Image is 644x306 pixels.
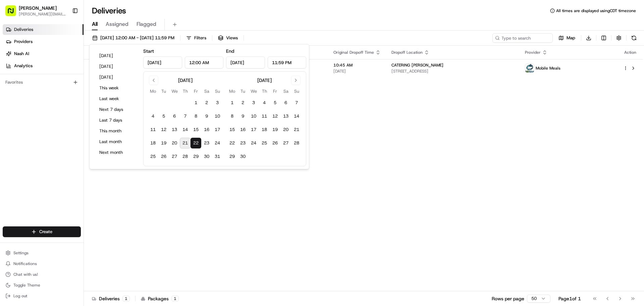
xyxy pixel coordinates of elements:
img: Nash [7,7,20,20]
button: 5 [158,111,169,122]
button: 24 [248,138,259,148]
div: [DATE] [178,77,193,84]
img: 9188753566659_6852d8bf1fb38e338040_72.png [14,64,26,76]
button: 8 [191,111,201,122]
button: 6 [280,97,291,108]
th: Thursday [259,88,270,95]
span: 10:45 AM [333,62,381,68]
h1: Deliveries [92,5,126,16]
button: 3 [212,97,223,108]
button: 12 [158,124,169,135]
button: 4 [148,111,158,122]
div: 1 [122,296,130,302]
button: Go to next month [291,76,301,85]
div: 💻 [57,151,62,156]
span: Toggle Theme [13,282,40,288]
button: 20 [280,124,291,135]
input: Type to search [492,33,553,43]
th: Tuesday [158,88,169,95]
span: Flagged [137,20,156,28]
span: [PERSON_NAME] [21,104,54,110]
th: Wednesday [248,88,259,95]
span: Pylon [67,167,81,172]
button: 9 [237,111,248,122]
button: [PERSON_NAME] [19,5,57,11]
button: 30 [201,151,212,162]
button: [PERSON_NAME][EMAIL_ADDRESS][DOMAIN_NAME] [19,11,67,17]
button: 7 [180,111,191,122]
input: Date [226,56,265,69]
button: 5 [270,97,280,108]
button: 26 [270,138,280,148]
button: 18 [259,124,270,135]
button: Refresh [629,33,639,43]
button: 23 [237,138,248,148]
span: CATERING [PERSON_NAME] [391,62,443,68]
input: Clear [17,43,111,50]
div: Favorites [3,77,81,88]
button: 26 [158,151,169,162]
button: 19 [158,138,169,148]
button: Last 7 days [96,116,137,125]
span: [DATE] [59,104,73,110]
div: Packages [141,295,179,302]
button: [DATE] [96,62,137,71]
button: 25 [148,151,158,162]
a: Deliveries [3,24,84,35]
button: 6 [169,111,180,122]
span: Analytics [14,63,33,69]
button: This month [96,126,137,136]
span: Chat with us! [13,272,38,277]
span: [DATE] [333,69,381,74]
button: This week [96,83,137,93]
button: 30 [237,151,248,162]
img: 1736555255976-a54dd68f-1ca7-489b-9aae-adbdc363a1c4 [13,104,19,110]
th: Friday [191,88,201,95]
img: Masood Aslam [7,98,17,108]
button: 9 [201,111,212,122]
div: Past conversations [7,87,45,93]
span: Settings [13,250,29,256]
th: Saturday [280,88,291,95]
button: 7 [291,97,302,108]
label: End [226,48,234,54]
button: Go to previous month [149,76,158,85]
button: 15 [191,124,201,135]
p: Rows per page [492,295,524,302]
th: Sunday [291,88,302,95]
span: Providers [14,39,33,45]
th: Tuesday [237,88,248,95]
button: [DATE] [96,73,137,82]
th: Monday [148,88,158,95]
button: 15 [227,124,237,135]
span: • [56,104,58,110]
span: Notifications [13,261,37,266]
span: Original Dropoff Time [333,50,374,55]
button: 3 [248,97,259,108]
button: 28 [291,138,302,148]
button: 24 [212,138,223,148]
button: Next 7 days [96,105,137,114]
img: MM.png [525,64,534,73]
button: 22 [227,138,237,148]
th: Saturday [201,88,212,95]
span: Create [39,229,52,235]
span: Assigned [106,20,128,28]
span: Mobile Meals [536,65,560,71]
span: [DATE] [26,122,40,128]
th: Friday [270,88,280,95]
a: Analytics [3,60,84,71]
button: 29 [227,151,237,162]
div: 📗 [7,151,12,156]
span: Map [567,35,575,41]
a: 💻API Documentation [54,147,110,160]
span: All [92,20,98,28]
label: Start [143,48,154,54]
button: Start new chat [114,66,122,74]
input: Time [185,56,224,69]
input: Time [268,56,307,69]
button: 17 [212,124,223,135]
button: [DATE] 12:00 AM - [DATE] 11:59 PM [89,33,177,43]
button: 27 [280,138,291,148]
